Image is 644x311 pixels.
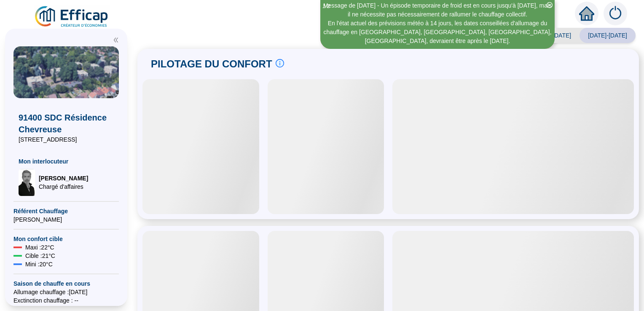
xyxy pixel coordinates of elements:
[322,1,553,19] div: Message de [DATE] - Un épisode temporaire de froid est en cours jusqu'à [DATE], mais il ne nécess...
[322,3,330,9] i: 1 / 2
[25,260,53,268] span: Mini : 20 °C
[13,215,119,224] span: [PERSON_NAME]
[113,37,119,43] span: double-left
[34,5,110,29] img: efficap energie logo
[19,169,35,196] img: Chargé d'affaires
[13,279,119,288] span: Saison de chauffe en cours
[13,207,119,215] span: Référent Chauffage
[13,288,119,296] span: Allumage chauffage : [DATE]
[39,174,88,182] span: [PERSON_NAME]
[604,2,627,25] img: alerts
[151,57,272,71] span: PILOTAGE DU CONFORT
[19,135,114,144] span: [STREET_ADDRESS]
[19,157,114,166] span: Mon interlocuteur
[13,235,119,243] span: Mon confort cible
[19,112,114,135] span: 91400 SDC Résidence Chevreuse
[579,6,594,21] span: home
[322,19,553,46] div: En l'état actuel des prévisions météo à 14 jours, les dates conseillées d'allumage du chauffage e...
[580,28,636,43] span: [DATE]-[DATE]
[25,243,54,252] span: Maxi : 22 °C
[13,296,119,305] span: Exctinction chauffage : --
[276,59,284,67] span: info-circle
[39,182,88,191] span: Chargé d'affaires
[25,252,55,260] span: Cible : 21 °C
[547,2,553,8] span: close-circle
